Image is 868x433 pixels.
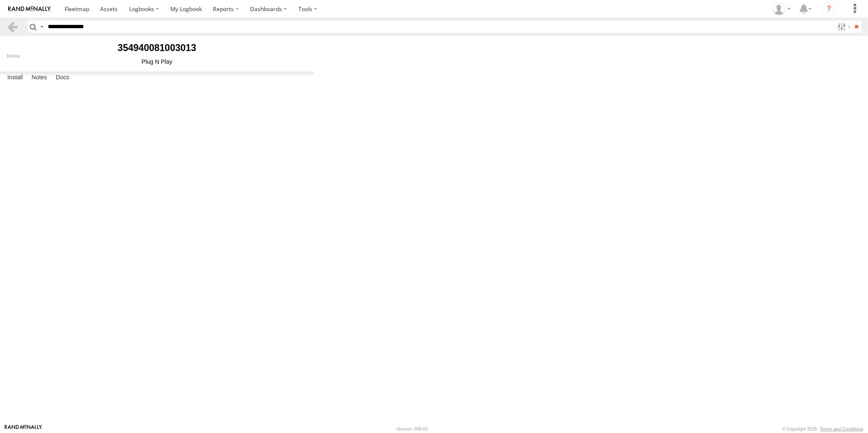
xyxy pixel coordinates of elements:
[782,426,864,431] div: © Copyright 2025 -
[118,42,196,53] b: 354940081003013
[397,426,428,431] div: Version: 308.01
[823,2,836,16] i: ?
[38,21,45,33] label: Search Query
[770,3,794,15] div: Zarni Lwin
[7,21,18,33] a: Back to previous Page
[7,58,307,65] div: Plug N Play
[3,72,27,83] label: Install
[820,426,864,431] a: Terms and Conditions
[51,72,73,83] label: Docs
[4,425,42,433] a: Visit our Website
[8,6,51,12] img: rand-logo.svg
[834,21,852,33] label: Search Filter Options
[27,72,51,83] label: Notes
[7,54,307,58] div: Device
